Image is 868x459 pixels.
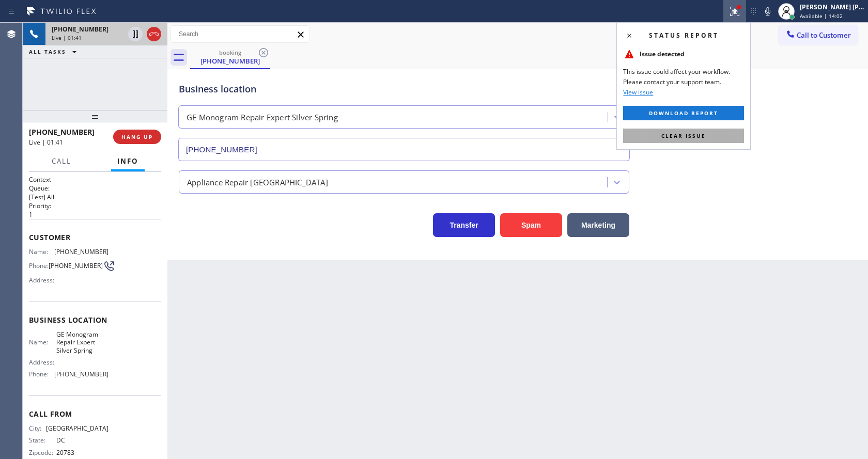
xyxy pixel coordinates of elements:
span: 20783 [56,449,108,456]
span: [PHONE_NUMBER] [54,370,109,378]
span: Phone: [29,262,49,270]
span: Call From [29,409,161,419]
span: Info [117,156,138,166]
span: Call [52,156,71,166]
span: [PHONE_NUMBER] [52,25,109,34]
span: [PHONE_NUMBER] [49,262,103,270]
span: Available | 14:02 [800,12,843,20]
span: [PHONE_NUMBER] [29,127,95,137]
span: State: [29,436,56,444]
span: Call to Customer [797,30,851,40]
div: Appliance Repair [GEOGRAPHIC_DATA] [187,176,328,188]
button: Hold Customer [128,27,143,41]
h1: Context [29,175,161,184]
button: Mute [761,4,775,19]
span: Address: [29,358,56,366]
span: DC [56,436,108,444]
button: Transfer [433,213,495,237]
span: ALL TASKS [29,48,66,55]
span: Business location [29,315,161,325]
button: Marketing [567,213,629,237]
p: [Test] All [29,193,161,201]
button: HANG UP [113,130,161,144]
button: Call [45,151,78,171]
div: Business location [179,82,629,96]
p: 1 [29,210,161,219]
button: Call to Customer [779,25,858,45]
div: [PERSON_NAME] [PERSON_NAME] [800,3,865,11]
div: (202) 573-0801 [191,46,269,68]
span: [PHONE_NUMBER] [54,248,109,256]
span: Zipcode: [29,449,56,456]
span: Address: [29,276,56,284]
input: Search [171,26,309,42]
div: GE Monogram Repair Expert Silver Spring [187,112,338,123]
h2: Priority: [29,201,161,210]
button: Hang up [147,27,161,41]
span: Name: [29,338,56,346]
span: Live | 01:41 [29,138,63,147]
h2: Queue: [29,184,161,193]
span: City: [29,424,46,432]
span: [GEOGRAPHIC_DATA] [46,424,109,432]
input: Phone Number [178,138,630,161]
div: [PHONE_NUMBER] [191,56,269,66]
span: Customer [29,232,161,242]
button: Info [111,151,145,171]
div: booking [191,49,269,56]
button: Spam [500,213,562,237]
span: Name: [29,248,54,256]
span: HANG UP [121,133,153,140]
span: Phone: [29,370,54,378]
button: ALL TASKS [23,45,87,58]
span: Live | 01:41 [52,34,82,41]
span: GE Monogram Repair Expert Silver Spring [56,330,108,354]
